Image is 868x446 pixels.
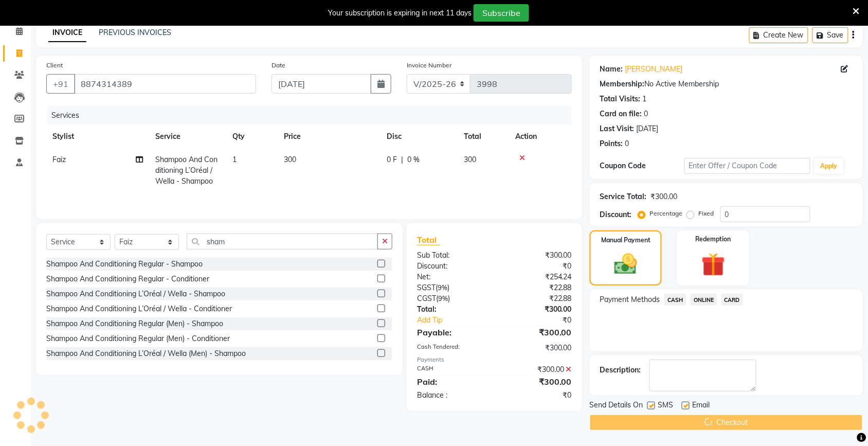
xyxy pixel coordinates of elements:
span: 9% [438,294,448,302]
div: Net: [409,272,495,282]
th: Service [149,125,226,148]
div: Paid: [409,376,495,388]
div: No Active Membership [600,79,853,90]
div: ₹300.00 [494,343,580,353]
div: ₹300.00 [494,304,580,315]
th: Qty [226,125,278,148]
div: Cash Tendered: [409,343,495,353]
div: ( ) [409,293,495,304]
span: | [401,154,403,165]
span: Faiz [52,155,66,164]
label: Percentage [650,209,683,218]
span: Shampoo And Conditioning L’Oréal / Wella - Shampoo [155,155,218,186]
div: Total Visits: [600,94,641,104]
div: 0 [625,138,629,149]
div: [DATE] [637,123,659,134]
img: _gift.svg [694,250,733,279]
input: Search by Name/Mobile/Email/Code [74,74,256,94]
label: Client [46,61,63,70]
span: CGST [417,294,436,303]
div: ₹0 [494,390,580,401]
span: ONLINE [691,294,717,306]
div: Shampoo And Conditioning L’Oréal / Wella (Men) - Shampoo [46,348,246,359]
label: Date [272,61,285,70]
span: 0 F [387,154,397,165]
div: ₹0 [494,261,580,272]
div: Points: [600,138,623,149]
span: 9% [438,283,447,292]
label: Invoice Number [407,61,451,70]
div: 0 [644,109,648,119]
span: CARD [721,294,744,306]
input: Enter Offer / Coupon Code [684,158,810,174]
th: Disc [381,125,458,148]
th: Action [509,125,572,148]
div: Description: [600,365,641,376]
span: SMS [658,400,674,413]
button: Apply [815,158,844,174]
button: Subscribe [474,4,529,22]
div: ₹22.88 [494,293,580,304]
div: ₹300.00 [494,326,580,338]
div: Card on file: [600,109,642,119]
label: Fixed [699,209,714,218]
div: Coupon Code [600,160,684,171]
span: Email [693,400,710,413]
span: Payment Methods [600,294,660,305]
a: [PERSON_NAME] [625,64,683,75]
div: Name: [600,64,623,75]
div: ₹254.24 [494,272,580,282]
div: Shampoo And Conditioning L’Oréal / Wella - Conditioner [46,304,232,314]
div: ( ) [409,282,495,293]
div: ₹0 [509,315,580,326]
div: ₹300.00 [494,364,580,375]
span: Total [417,235,441,245]
div: Services [47,106,580,125]
div: ₹300.00 [494,376,580,388]
span: 300 [284,155,296,164]
div: Payable: [409,326,495,338]
input: Search or Scan [187,234,378,249]
span: 300 [464,155,476,164]
div: Shampoo And Conditioning Regular (Men) - Conditioner [46,333,230,344]
th: Total [458,125,509,148]
span: CASH [664,294,686,306]
div: Shampoo And Conditioning Regular (Men) - Shampoo [46,318,223,329]
div: Membership: [600,79,645,90]
div: Discount: [409,261,495,272]
label: Manual Payment [601,236,650,245]
a: PREVIOUS INVOICES [99,28,171,37]
span: 0 % [407,154,420,165]
div: Payments [417,355,572,364]
a: INVOICE [48,24,86,42]
button: Create New [749,27,808,43]
div: Sub Total: [409,250,495,261]
div: ₹300.00 [494,250,580,261]
div: ₹300.00 [651,191,678,202]
th: Price [278,125,381,148]
label: Redemption [696,235,731,244]
div: CASH [409,364,495,375]
div: Balance : [409,390,495,401]
a: Add Tip [409,315,509,326]
div: Shampoo And Conditioning Regular - Shampoo [46,259,203,270]
span: 1 [232,155,237,164]
button: +91 [46,74,75,94]
div: Service Total: [600,191,647,202]
div: Your subscription is expiring in next 11 days [328,8,472,19]
th: Stylist [46,125,149,148]
div: Shampoo And Conditioning Regular - Conditioner [46,274,209,284]
div: Shampoo And Conditioning L’Oréal / Wella - Shampoo [46,289,225,299]
div: ₹22.88 [494,282,580,293]
div: Last Visit: [600,123,635,134]
span: Send Details On [590,400,643,413]
div: 1 [643,94,647,104]
span: SGST [417,283,436,292]
div: Discount: [600,209,632,220]
div: Total: [409,304,495,315]
button: Save [812,27,848,43]
img: _cash.svg [607,251,644,277]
